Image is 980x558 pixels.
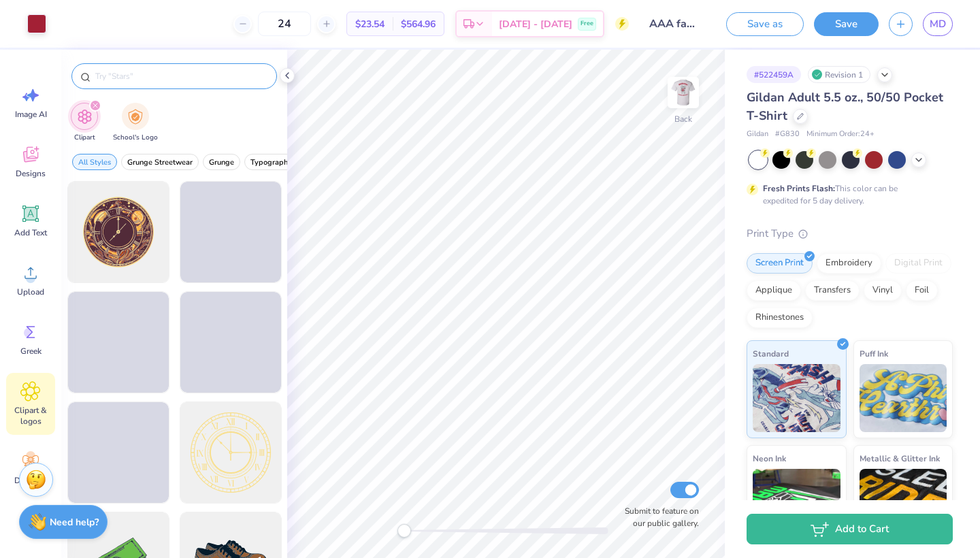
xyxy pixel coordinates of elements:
[906,280,938,301] div: Foil
[617,505,699,529] label: Submit to feature on our public gallery.
[113,103,158,143] button: filter button
[244,154,298,170] button: filter button
[747,280,801,301] div: Applique
[747,308,813,328] div: Rhinestones
[860,346,888,361] span: Puff Ink
[16,168,46,179] span: Designs
[15,109,47,120] span: Image AI
[763,183,835,194] strong: Fresh Prints Flash:
[747,66,801,83] div: # 522459A
[71,103,98,143] button: filter button
[121,154,199,170] button: filter button
[128,109,143,125] img: School's Logo Image
[747,129,768,140] span: Gildan
[753,346,789,361] span: Standard
[499,17,572,31] span: [DATE] - [DATE]
[209,157,234,167] span: Grunge
[775,129,800,140] span: # G830
[74,133,95,143] span: Clipart
[753,451,786,465] span: Neon Ink
[808,66,870,83] div: Revision 1
[814,12,879,36] button: Save
[20,346,42,357] span: Greek
[8,405,53,427] span: Clipart & logos
[763,182,930,207] div: This color can be expedited for 5 day delivery.
[747,89,943,124] span: Gildan Adult 5.5 oz., 50/50 Pocket T-Shirt
[71,103,98,143] div: filter for Clipart
[127,157,193,167] span: Grunge Streetwear
[747,226,953,242] div: Print Type
[94,69,268,83] input: Try "Stars"
[817,253,881,274] div: Embroidery
[670,79,697,106] img: Back
[72,154,117,170] button: filter button
[401,17,436,31] span: $564.96
[113,103,158,143] div: filter for School's Logo
[885,253,951,274] div: Digital Print
[77,109,93,125] img: Clipart Image
[747,253,813,274] div: Screen Print
[14,227,47,238] span: Add Text
[355,17,385,31] span: $23.54
[753,469,840,537] img: Neon Ink
[674,113,692,125] div: Back
[860,451,940,465] span: Metallic & Glitter Ink
[78,157,111,167] span: All Styles
[203,154,240,170] button: filter button
[753,364,840,432] img: Standard
[806,129,875,140] span: Minimum Order: 24 +
[923,12,953,36] a: MD
[639,10,706,37] input: Untitled Design
[397,524,411,538] div: Accessibility label
[726,12,804,36] button: Save as
[860,364,947,432] img: Puff Ink
[258,12,311,36] input: – –
[581,19,593,29] span: Free
[250,157,292,167] span: Typography
[50,516,99,529] strong: Need help?
[113,133,158,143] span: School's Logo
[860,469,947,537] img: Metallic & Glitter Ink
[747,514,953,544] button: Add to Cart
[805,280,860,301] div: Transfers
[864,280,902,301] div: Vinyl
[17,286,44,297] span: Upload
[930,16,946,32] span: MD
[14,475,47,486] span: Decorate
